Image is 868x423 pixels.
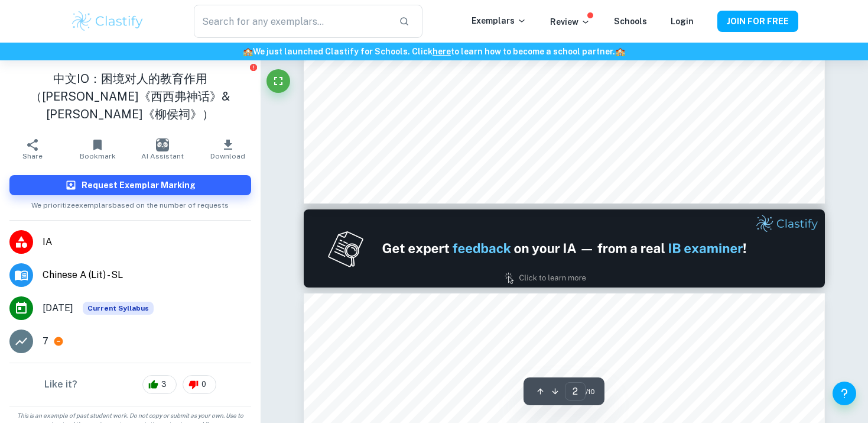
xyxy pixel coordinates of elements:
[433,47,451,56] a: here
[43,334,48,348] p: 7
[9,175,251,195] button: Request Exemplar Marking
[156,138,169,151] img: AI Assistant
[210,152,245,160] span: Download
[183,375,216,394] div: 0
[44,377,77,392] h6: Like it?
[194,5,389,38] input: Search for any exemplars...
[9,70,251,123] h1: 中文IO：困境对人的教育作用（[PERSON_NAME]《西西弗神话》& [PERSON_NAME]《柳侯祠》）
[304,209,824,288] img: Ad
[43,301,73,315] span: [DATE]
[155,379,173,390] span: 3
[671,17,694,26] a: Login
[472,14,526,27] p: Exemplars
[82,179,196,192] h6: Request Exemplar Marking
[142,375,177,394] div: 3
[586,386,595,397] span: / 10
[130,133,195,166] button: AI Assistant
[243,47,253,56] span: 🏫
[65,133,130,166] button: Bookmark
[22,152,43,160] span: Share
[615,47,625,56] span: 🏫
[833,382,856,405] button: Help and Feedback
[717,11,798,32] button: JOIN FOR FREE
[614,17,647,26] a: Schools
[31,195,229,211] span: We prioritize exemplars based on the number of requests
[43,235,251,249] span: IA
[80,152,116,160] span: Bookmark
[196,133,261,166] button: Download
[195,379,213,390] span: 0
[266,69,290,93] button: Fullscreen
[83,302,154,315] span: Current Syllabus
[70,9,145,33] img: Clastify logo
[249,63,258,72] button: Report issue
[43,268,251,282] span: Chinese A (Lit) - SL
[83,302,154,315] div: This exemplar is based on the current syllabus. Feel free to refer to it for inspiration/ideas wh...
[2,45,866,58] h6: We just launched Clastify for Schools. Click to learn how to become a school partner.
[550,15,590,28] p: Review
[141,152,184,160] span: AI Assistant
